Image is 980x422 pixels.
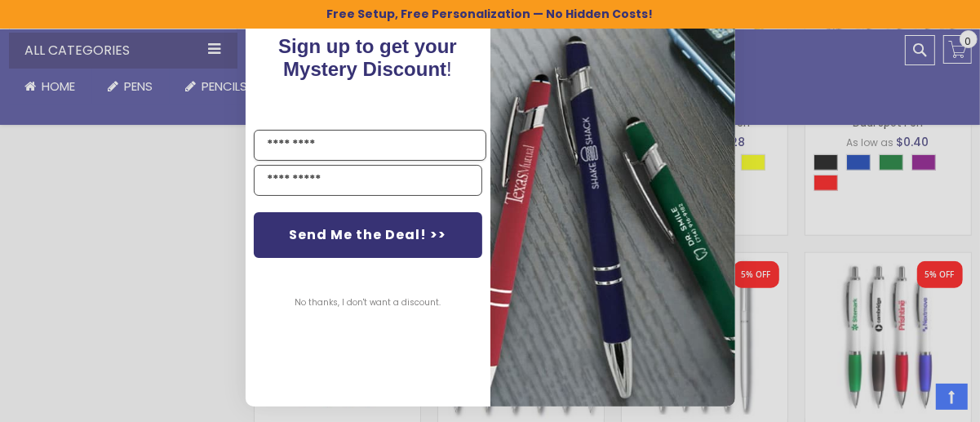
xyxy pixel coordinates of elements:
[286,282,449,323] button: No thanks, I don't want a discount.
[278,35,457,80] span: !
[278,35,457,80] span: Sign up to get your Mystery Discount
[254,212,482,258] button: Send Me the Deal! >>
